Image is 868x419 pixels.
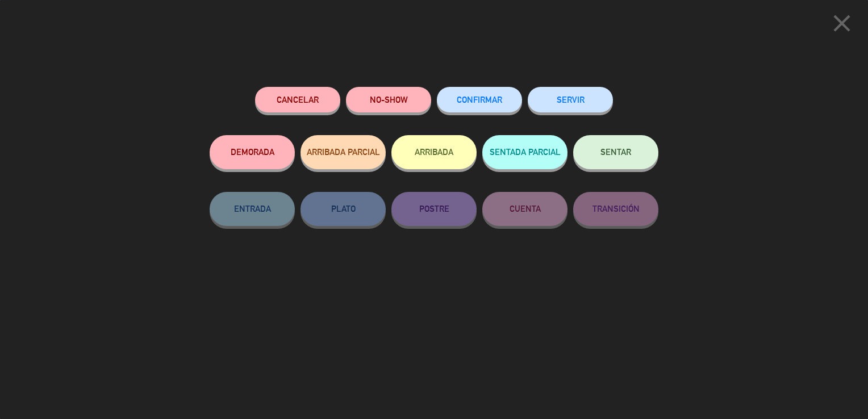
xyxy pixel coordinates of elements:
button: ARRIBADA PARCIAL [301,135,386,169]
button: POSTRE [391,192,477,226]
button: CONFIRMAR [437,87,522,112]
i: close [828,9,856,37]
button: ARRIBADA [391,135,477,169]
span: CONFIRMAR [457,95,502,104]
span: SENTAR [600,147,631,157]
button: SENTAR [573,135,658,169]
button: Cancelar [255,87,340,112]
button: SERVIR [528,87,613,112]
button: ENTRADA [210,192,295,226]
button: TRANSICIÓN [573,192,658,226]
span: ARRIBADA PARCIAL [307,147,380,157]
button: CUENTA [482,192,567,226]
button: SENTADA PARCIAL [482,135,567,169]
button: PLATO [301,192,386,226]
button: close [824,9,859,42]
button: NO-SHOW [346,87,431,112]
button: DEMORADA [210,135,295,169]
